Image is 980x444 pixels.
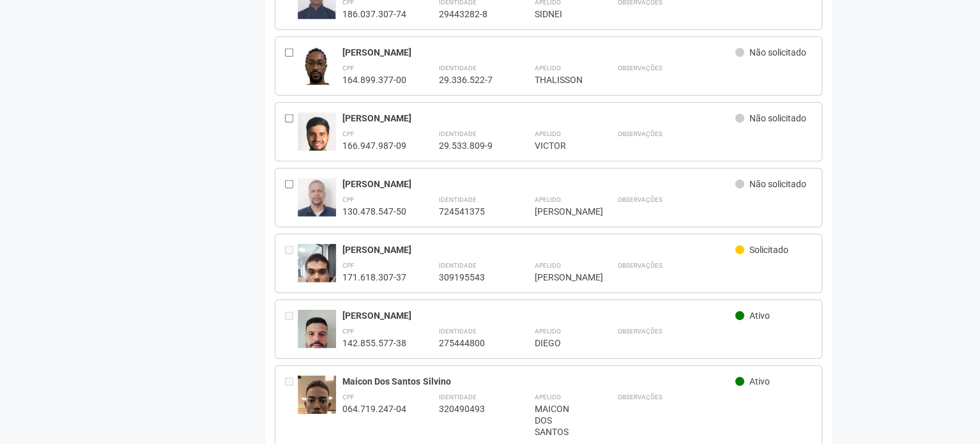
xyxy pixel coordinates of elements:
div: [PERSON_NAME] [534,272,585,283]
img: user.jpg [298,244,336,312]
strong: CPF [342,262,355,269]
strong: Apelido [534,262,560,269]
div: 171.618.307-37 [342,272,406,283]
div: 724541375 [438,206,502,217]
div: [PERSON_NAME] [342,178,735,190]
img: user.jpg [298,47,336,96]
strong: Observações [617,328,662,335]
div: Entre em contato com a Aministração para solicitar o cancelamento ou 2a via [285,376,298,438]
strong: CPF [342,65,355,72]
strong: Apelido [534,328,560,335]
span: Não solicitado [749,179,806,189]
div: [PERSON_NAME] [342,112,735,124]
strong: Apelido [534,65,560,72]
strong: Apelido [534,394,560,401]
img: user.jpg [298,310,336,361]
div: [PERSON_NAME] [342,47,735,58]
div: [PERSON_NAME] [342,310,735,321]
strong: Identidade [438,328,476,335]
div: MAICON DOS SANTOS [534,403,585,438]
span: Ativo [749,376,770,387]
strong: Observações [617,394,662,401]
img: user.jpg [298,112,336,163]
div: 142.855.577-38 [342,337,406,349]
strong: Observações [617,196,662,203]
strong: Identidade [438,65,476,72]
img: user.jpg [298,178,336,226]
strong: CPF [342,394,355,401]
strong: Identidade [438,394,476,401]
span: Solicitado [749,245,788,255]
img: user.jpg [298,376,336,444]
span: Ativo [749,310,770,321]
div: VICTOR [534,140,585,151]
div: 166.947.987-09 [342,140,406,151]
div: 186.037.307-74 [342,8,406,20]
strong: Identidade [438,130,476,137]
strong: Observações [617,130,662,137]
div: DIEGO [534,337,585,349]
div: SIDNEI [534,8,585,20]
div: THALISSON [534,74,585,86]
span: Não solicitado [749,47,806,57]
strong: Apelido [534,196,560,203]
div: [PERSON_NAME] [534,206,585,217]
div: 064.719.247-04 [342,403,406,415]
div: 29.533.809-9 [438,140,502,151]
div: 320490493 [438,403,502,415]
div: 309195543 [438,272,502,283]
strong: Observações [617,262,662,269]
strong: Observações [617,65,662,72]
strong: Identidade [438,262,476,269]
div: 29.336.522-7 [438,74,502,86]
strong: Apelido [534,130,560,137]
div: Entre em contato com a Aministração para solicitar o cancelamento ou 2a via [285,244,298,283]
div: [PERSON_NAME] [342,244,735,256]
div: 29443282-8 [438,8,502,20]
div: 130.478.547-50 [342,206,406,217]
div: 275444800 [438,337,502,349]
strong: CPF [342,130,355,137]
span: Não solicitado [749,113,806,123]
strong: CPF [342,196,355,203]
div: 164.899.377-00 [342,74,406,86]
strong: CPF [342,328,355,335]
div: Entre em contato com a Aministração para solicitar o cancelamento ou 2a via [285,310,298,349]
div: Maicon Dos Santos Silvino [342,376,735,387]
strong: Identidade [438,196,476,203]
